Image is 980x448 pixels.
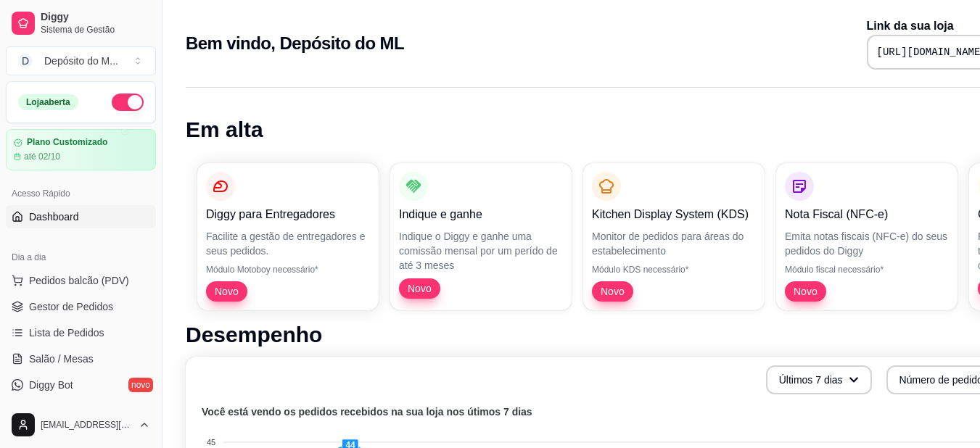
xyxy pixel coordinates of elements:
[399,229,563,273] p: Indique o Diggy e ganhe uma comissão mensal por um perído de até 3 meses
[592,264,756,275] p: Módulo KDS necessário*
[29,378,73,392] span: Diggy Bot
[785,264,949,275] p: Módulo fiscal necessário*
[27,137,107,148] article: Plano Customizado
[112,94,144,111] button: Alterar Status
[209,284,244,299] span: Novo
[6,129,156,170] a: Plano Customizadoaté 02/10
[18,54,33,68] span: D
[202,406,532,418] text: Você está vendo os pedidos recebidos na sua loja nos útimos 7 dias
[6,295,156,318] a: Gestor de Pedidos
[41,419,133,431] span: [EMAIL_ADDRESS][DOMAIN_NAME]
[6,399,156,423] a: KDS
[24,151,60,162] article: até 02/10
[41,24,150,36] span: Sistema de Gestão
[44,54,118,68] div: Depósito do M ...
[6,46,156,75] button: Select a team
[788,284,823,299] span: Novo
[29,210,79,224] span: Dashboard
[29,273,129,288] span: Pedidos balcão (PDV)
[29,352,94,366] span: Salão / Mesas
[6,321,156,344] a: Lista de Pedidos
[6,6,156,41] a: DiggySistema de Gestão
[206,264,370,275] p: Módulo Motoboy necessário*
[29,325,104,340] span: Lista de Pedidos
[595,284,630,299] span: Novo
[206,206,370,223] p: Diggy para Entregadores
[197,163,379,310] button: Diggy para EntregadoresFacilite a gestão de entregadores e seus pedidos.Módulo Motoboy necessário...
[6,269,156,292] button: Pedidos balcão (PDV)
[41,11,150,24] span: Diggy
[583,163,765,310] button: Kitchen Display System (KDS)Monitor de pedidos para áreas do estabelecimentoMódulo KDS necessário...
[592,206,756,223] p: Kitchen Display System (KDS)
[6,246,156,269] div: Dia a dia
[6,347,156,370] a: Salão / Mesas
[399,206,563,223] p: Indique e ganhe
[18,94,78,110] div: Loja aberta
[6,407,156,442] button: [EMAIL_ADDRESS][DOMAIN_NAME]
[186,32,404,55] h2: Bem vindo, Depósito do ML
[592,229,756,258] p: Monitor de pedidos para áreas do estabelecimento
[776,163,958,310] button: Nota Fiscal (NFC-e)Emita notas fiscais (NFC-e) do seus pedidos do DiggyMódulo fiscal necessário*Novo
[207,438,215,447] tspan: 45
[766,365,872,394] button: Últimos 7 dias
[785,206,949,223] p: Nota Fiscal (NFC-e)
[785,229,949,258] p: Emita notas fiscais (NFC-e) do seus pedidos do Diggy
[29,299,113,314] span: Gestor de Pedidos
[402,281,437,296] span: Novo
[6,205,156,228] a: Dashboard
[206,229,370,258] p: Facilite a gestão de entregadores e seus pedidos.
[6,373,156,397] a: Diggy Botnovo
[6,182,156,205] div: Acesso Rápido
[390,163,572,310] button: Indique e ganheIndique o Diggy e ganhe uma comissão mensal por um perído de até 3 mesesNovo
